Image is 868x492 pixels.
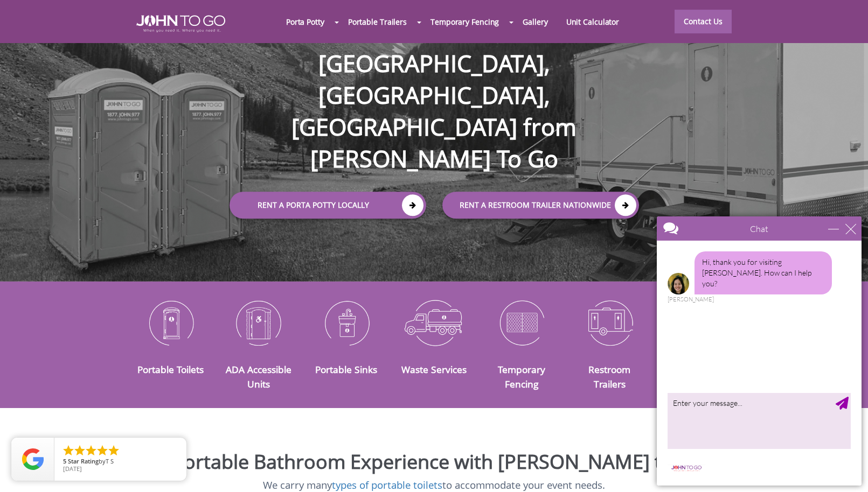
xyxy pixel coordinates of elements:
[85,444,98,457] li: 
[107,444,120,457] li: 
[63,458,178,466] span: by
[513,10,557,33] a: Gallery
[486,294,558,350] img: Temporary-Fencing-cion_N.png
[401,363,467,376] a: Waste Services
[137,363,204,376] a: Portable Toilets
[675,10,732,33] a: Contact Us
[442,192,639,219] a: rent a RESTROOM TRAILER Nationwide
[8,451,860,473] h2: Upgrade Your Portable Bathroom Experience with [PERSON_NAME] to Go Porta Potties
[68,457,99,465] span: Star Rating
[574,294,645,350] img: Restroom-Trailers-icon_N.png
[63,457,66,465] span: 5
[277,10,334,33] a: Porta Potty
[557,10,629,33] a: Unit Calculator
[498,363,545,390] a: Temporary Fencing
[106,457,114,465] span: T S
[136,15,225,32] img: JOHN to go
[650,210,868,492] iframe: Live Chat Box
[226,363,291,390] a: ADA Accessible Units
[223,294,294,350] img: ADA-Accessible-Units-icon_N.png
[421,10,508,33] a: Temporary Fencing
[398,294,470,350] img: Waste-Services-icon_N.png
[62,444,75,457] li: 
[332,478,442,491] a: types of portable toilets
[22,448,44,470] img: Review Rating
[96,444,109,457] li: 
[588,363,630,390] a: Restroom Trailers
[315,363,377,376] a: Portable Sinks
[230,192,426,219] a: Rent a Porta Potty Locally
[63,465,82,473] span: [DATE]
[310,294,382,350] img: Portable-Sinks-icon_N.png
[135,294,207,350] img: Portable-Toilets-icon_N.png
[73,444,86,457] li: 
[339,10,416,33] a: Portable Trailers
